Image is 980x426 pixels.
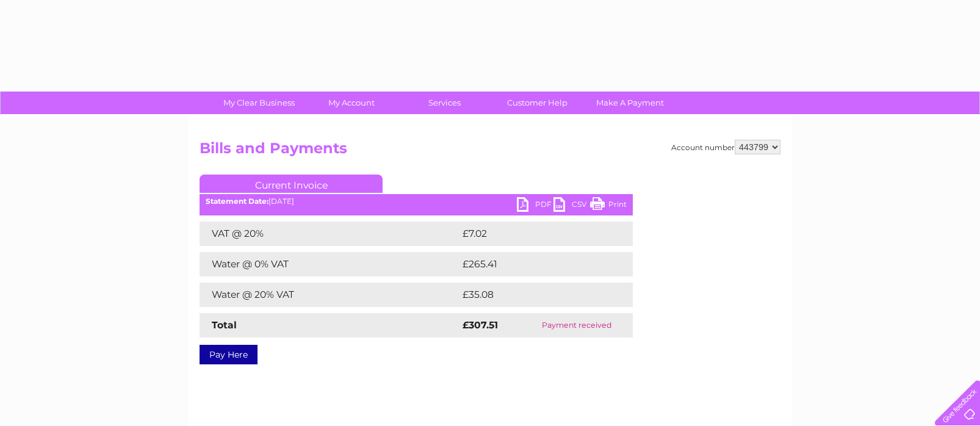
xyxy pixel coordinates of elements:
[394,92,495,114] a: Services
[200,252,459,276] td: Water @ 0% VAT
[200,140,780,163] h2: Bills and Payments
[553,197,590,215] a: CSV
[521,313,633,338] td: Payment received
[200,197,633,206] div: [DATE]
[590,197,627,215] a: Print
[209,92,309,114] a: My Clear Business
[301,92,402,114] a: My Account
[459,283,608,307] td: £35.08
[200,222,459,246] td: VAT @ 20%
[459,222,604,246] td: £7.02
[487,92,588,114] a: Customer Help
[671,140,780,154] div: Account number
[212,319,237,331] strong: Total
[463,319,498,331] strong: £307.51
[206,197,268,206] b: Statement Date:
[200,175,383,193] a: Current Invoice
[580,92,680,114] a: Make A Payment
[200,345,258,364] a: Pay Here
[459,252,610,276] td: £265.41
[200,283,459,307] td: Water @ 20% VAT
[517,197,553,215] a: PDF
